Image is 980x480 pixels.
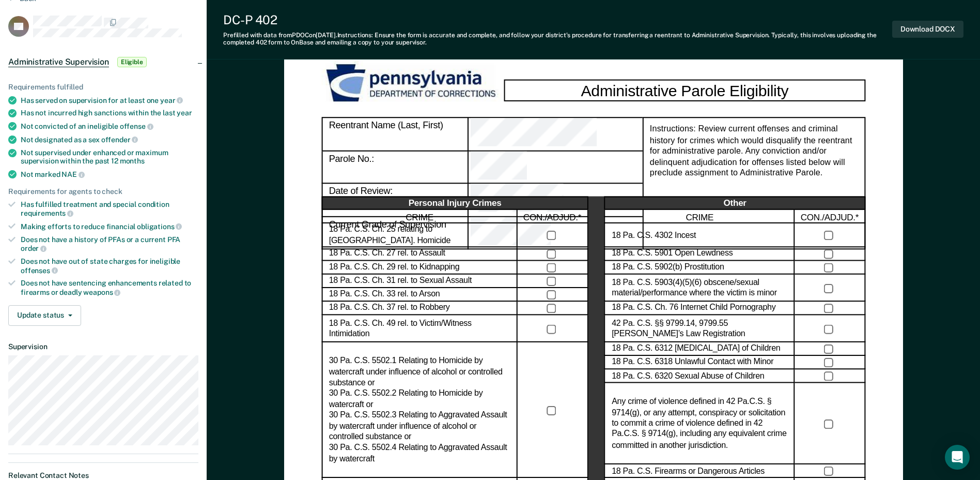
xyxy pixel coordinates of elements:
label: 42 Pa. C.S. §§ 9799.14, 9799.55 [PERSON_NAME]’s Law Registration [612,318,787,340]
div: CRIME [604,210,795,223]
label: 18 Pa. C.S. Ch. 49 rel. to Victim/Witness Intimidation [329,318,510,340]
label: 18 Pa. C.S. 6318 Unlawful Contact with Minor [612,357,773,368]
label: 18 Pa. C.S. Ch. 27 rel. to Assault [329,249,445,260]
div: Date of Review: [469,184,643,216]
div: Administrative Parole Eligibility [504,79,865,101]
div: Date of Review: [321,184,468,216]
div: Has fulfilled treatment and special condition [21,200,198,218]
span: year [177,109,192,117]
label: 18 Pa. C.S. 6320 Sexual Abuse of Children [612,371,764,382]
label: 18 Pa. C.S. 4302 Incest [612,230,696,241]
div: Reentrant Name (Last, First) [469,117,643,151]
label: 18 Pa. C.S. Ch. 33 rel. to Arson [329,289,440,300]
div: Requirements for agents to check [8,187,198,196]
div: Making efforts to reduce financial [21,222,198,231]
div: Other [604,197,865,210]
div: Does not have a history of PFAs or a current PFA order [21,235,198,253]
div: CRIME [321,210,517,223]
span: obligations [137,222,182,231]
div: Open Intercom Messenger [945,445,970,470]
button: Update status [8,305,81,326]
span: offender [101,136,138,144]
span: Administrative Supervision [8,57,109,67]
span: offenses [21,266,58,275]
span: requirements [21,209,73,217]
span: weapons [83,288,120,296]
button: Download DOCX [892,21,963,38]
div: Has served on supervision for at least one [21,96,198,105]
div: Reentrant Name (Last, First) [321,117,468,151]
span: offense [120,122,153,130]
label: 18 Pa. C.S. 5901 Open Lewdness [612,249,733,260]
div: Personal Injury Crimes [321,197,588,210]
label: 18 Pa. C.S. Ch. 25 relating to [GEOGRAPHIC_DATA]. Homicide [329,224,510,246]
div: DC-P 402 [223,12,892,27]
div: Does not have out of state charges for ineligible [21,257,198,275]
div: Requirements fulfilled [8,83,198,92]
span: months [120,157,145,165]
label: 18 Pa. C.S. Ch. 31 rel. to Sexual Assault [329,276,471,287]
label: 18 Pa. C.S. Ch. 37 rel. to Robbery [329,303,449,314]
div: Not convicted of an ineligible [21,122,198,131]
span: Eligible [117,57,147,67]
div: Prefilled with data from PDOC on [DATE] . Instructions: Ensure the form is accurate and complete,... [223,32,892,47]
img: PDOC Logo [321,61,504,107]
dt: Supervision [8,342,198,351]
div: Not supervised under enhanced or maximum supervision within the past 12 [21,148,198,166]
label: 18 Pa. C.S. 5903(4)(5)(6) obscene/sexual material/performance where the victim is minor [612,277,787,299]
dt: Relevant Contact Notes [8,471,198,480]
label: 18 Pa. C.S. Firearms or Dangerous Articles [612,466,765,477]
label: 30 Pa. C.S. 5502.1 Relating to Homicide by watercraft under influence of alcohol or controlled su... [329,356,510,464]
label: 18 Pa. C.S. 6312 [MEDICAL_DATA] of Children [612,343,780,354]
div: Parole No.: [321,151,468,184]
div: Parole No.: [469,151,643,184]
div: Does not have sentencing enhancements related to firearms or deadly [21,279,198,296]
div: Not designated as a sex [21,135,198,144]
div: Instructions: Review current offenses and criminal history for crimes which would disqualify the ... [642,117,865,249]
div: Not marked [21,170,198,179]
div: CON./ADJUD.* [517,210,588,223]
label: 18 Pa. C.S. Ch. 29 rel. to Kidnapping [329,262,459,273]
label: 18 Pa. C.S. Ch. 76 Internet Child Pornography [612,303,775,314]
label: 18 Pa. C.S. 5902(b) Prostitution [612,262,724,273]
div: CON./ADJUD.* [795,210,865,223]
span: NAE [61,170,84,178]
label: Any crime of violence defined in 42 Pa.C.S. § 9714(g), or any attempt, conspiracy or solicitation... [612,397,787,451]
span: year [160,96,183,104]
div: Has not incurred high sanctions within the last [21,109,198,117]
